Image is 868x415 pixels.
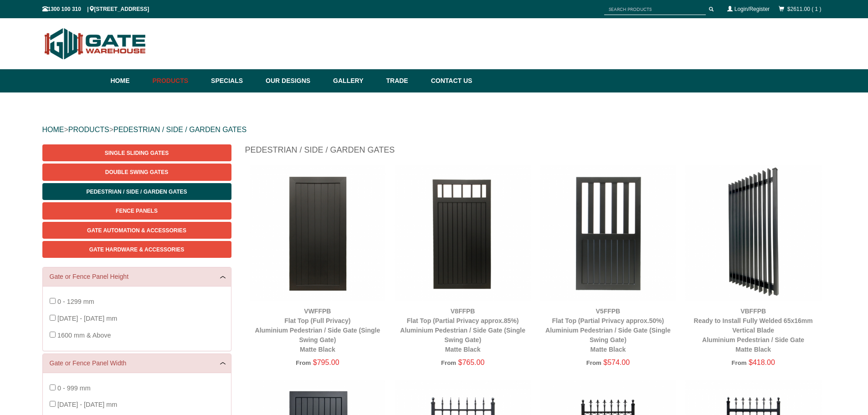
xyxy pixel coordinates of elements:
span: From [441,359,456,366]
a: Contact Us [426,69,473,92]
a: Our Designs [261,69,329,92]
a: Login/Register [734,6,770,12]
img: Gate Warehouse [42,23,149,65]
a: Products [148,69,207,92]
a: PRODUCTS [68,126,109,133]
a: Trade [381,69,426,92]
span: 1600 mm & Above [57,332,111,339]
span: From [296,359,311,366]
span: Fence Panels [116,208,158,214]
img: V8FFPB - Flat Top (Partial Privacy approx.85%) - Aluminium Pedestrian / Side Gate (Single Swing G... [395,165,531,301]
a: Gate or Fence Panel Width [50,359,224,368]
span: Gate Hardware & Accessories [89,246,185,253]
a: Gate or Fence Panel Height [50,272,224,282]
a: VWFFPBFlat Top (Full Privacy)Aluminium Pedestrian / Side Gate (Single Swing Gate)Matte Black [255,307,380,353]
a: V8FFPBFlat Top (Partial Privacy approx.85%)Aluminium Pedestrian / Side Gate (Single Swing Gate)Ma... [400,307,525,353]
span: [DATE] - [DATE] mm [57,315,117,322]
span: $418.00 [749,359,775,366]
input: SEARCH PRODUCTS [604,4,706,15]
a: PEDESTRIAN / SIDE / GARDEN GATES [113,126,247,133]
span: From [731,359,746,366]
div: > > [42,115,826,144]
span: 1300 100 310 | [STREET_ADDRESS] [42,6,149,12]
a: Single Sliding Gates [42,144,231,161]
span: Single Sliding Gates [105,150,169,156]
span: Double Swing Gates [105,169,168,175]
a: $2611.00 ( 1 ) [787,6,822,12]
span: 0 - 1299 mm [57,298,94,305]
span: $765.00 [458,359,485,366]
a: Fence Panels [42,202,231,219]
a: Home [111,69,148,92]
img: V5FFPB - Flat Top (Partial Privacy approx.50%) - Aluminium Pedestrian / Side Gate (Single Swing G... [540,165,676,301]
span: 0 - 999 mm [57,384,91,392]
span: Pedestrian / Side / Garden Gates [86,189,187,195]
a: Gate Automation & Accessories [42,222,231,239]
img: VWFFPB - Flat Top (Full Privacy) - Aluminium Pedestrian / Side Gate (Single Swing Gate) - Matte B... [250,165,386,301]
a: Gate Hardware & Accessories [42,241,231,258]
img: VBFFPB - Ready to Install Fully Welded 65x16mm Vertical Blade - Aluminium Pedestrian / Side Gate ... [685,165,822,301]
a: VBFFPBReady to Install Fully Welded 65x16mm Vertical BladeAluminium Pedestrian / Side GateMatte B... [694,307,813,353]
a: Specials [206,69,261,92]
span: From [586,359,601,366]
a: Gallery [329,69,381,92]
span: $795.00 [313,359,339,366]
span: Gate Automation & Accessories [87,227,186,234]
a: Double Swing Gates [42,164,231,180]
a: Pedestrian / Side / Garden Gates [42,183,231,200]
span: $574.00 [603,359,630,366]
a: V5FFPBFlat Top (Partial Privacy approx.50%)Aluminium Pedestrian / Side Gate (Single Swing Gate)Ma... [545,307,671,353]
a: HOME [42,126,64,133]
span: [DATE] - [DATE] mm [57,401,117,408]
h1: Pedestrian / Side / Garden Gates [245,144,826,160]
